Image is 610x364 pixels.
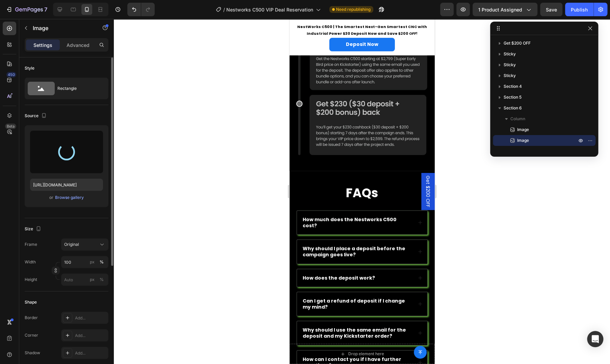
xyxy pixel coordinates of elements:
span: Sticky [504,72,516,79]
p: Image [33,24,90,32]
button: Publish [565,3,593,16]
p: Settings [33,42,52,49]
span: Section 5 [504,94,522,101]
div: % [100,277,104,283]
label: Frame [25,241,37,248]
p: 7 [44,5,47,14]
input: px% [61,256,108,268]
div: Add... [75,350,107,356]
div: Border [25,315,38,321]
div: Add... [75,315,107,321]
div: px [90,277,95,283]
div: Corner [25,332,38,338]
span: Column [510,115,525,122]
div: Size [25,225,43,234]
button: % [88,258,96,266]
div: Undo/Redo [127,3,155,16]
div: Style [25,65,34,71]
button: % [88,276,96,284]
div: Source [25,111,48,121]
span: Save [546,7,557,12]
div: Browse gallery [55,194,84,201]
span: Original [64,241,79,248]
div: Add... [75,333,107,339]
button: px [98,258,106,266]
button: 1 product assigned [473,3,537,16]
div: Beta [5,124,16,129]
span: Nestworks C500 VIP Deal Reservation [226,6,313,13]
div: px [90,259,95,265]
div: Open Intercom Messenger [587,331,603,347]
div: Shape [25,299,37,305]
input: https://example.com/image.jpg [30,179,103,191]
span: Get $200 OFF [504,40,531,47]
input: px% [61,274,108,286]
div: Shadow [25,350,40,356]
button: Browse gallery [55,194,84,201]
div: Rectangle [57,81,99,96]
span: Section 7 [504,148,522,155]
span: Section 4 [504,83,522,90]
span: Need republishing [336,6,371,12]
p: Advanced [67,42,90,49]
iframe: Design area [289,19,435,364]
span: 1 product assigned [478,6,522,13]
button: Original [61,238,108,251]
div: 450 [6,72,16,77]
span: / [223,6,225,13]
span: Image [517,137,529,144]
span: Sticky [504,51,516,57]
button: px [98,276,106,284]
label: Width [25,259,36,265]
span: or [49,193,53,202]
span: Sticky [504,61,516,68]
div: % [100,259,104,265]
button: Save [540,3,562,16]
span: Section 6 [504,105,522,111]
span: Image [517,126,529,133]
button: 7 [3,3,50,16]
div: Publish [571,6,588,13]
label: Height [25,277,37,283]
